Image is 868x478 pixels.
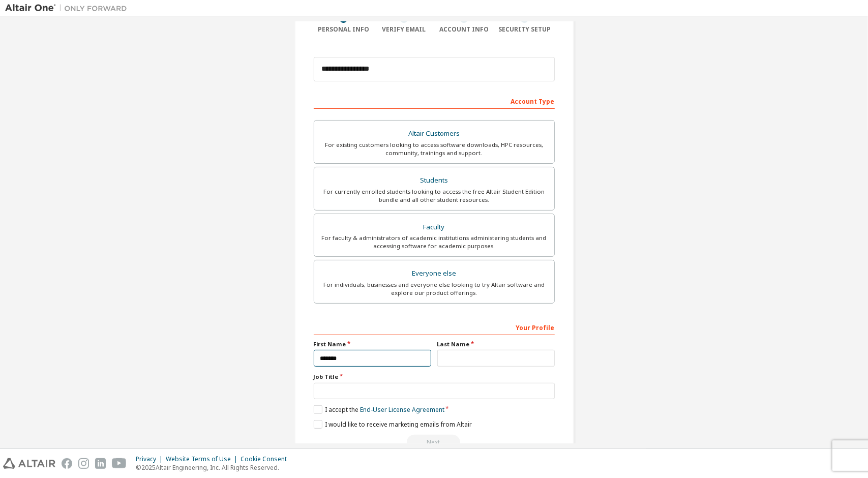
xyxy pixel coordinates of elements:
label: I accept the [314,405,444,414]
div: For individuals, businesses and everyone else looking to try Altair software and explore our prod... [320,281,548,297]
div: For faculty & administrators of academic institutions administering students and accessing softwa... [320,234,548,250]
label: Job Title [314,373,555,381]
img: instagram.svg [78,458,89,469]
img: Altair One [5,3,132,13]
div: Read and acccept EULA to continue [314,435,555,450]
label: First Name [314,340,431,348]
div: Faculty [320,220,548,234]
div: Account Type [314,93,555,109]
div: Students [320,173,548,188]
div: Altair Customers [320,127,548,141]
img: facebook.svg [62,458,72,469]
div: Everyone else [320,266,548,281]
p: © 2025 Altair Engineering, Inc. All Rights Reserved. [136,463,293,472]
div: Personal Info [314,25,374,34]
img: linkedin.svg [95,458,106,469]
label: I would like to receive marketing emails from Altair [314,420,472,429]
div: Website Terms of Use [166,455,241,463]
div: Your Profile [314,319,555,335]
div: Account Info [434,25,495,34]
div: For existing customers looking to access software downloads, HPC resources, community, trainings ... [320,141,548,157]
div: For currently enrolled students looking to access the free Altair Student Edition bundle and all ... [320,188,548,204]
div: Cookie Consent [241,455,293,463]
div: Security Setup [494,25,555,34]
label: Last Name [437,340,555,348]
img: youtube.svg [112,458,127,469]
div: Verify Email [374,25,434,34]
div: Privacy [136,455,166,463]
img: altair_logo.svg [3,458,55,469]
a: End-User License Agreement [360,405,444,414]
